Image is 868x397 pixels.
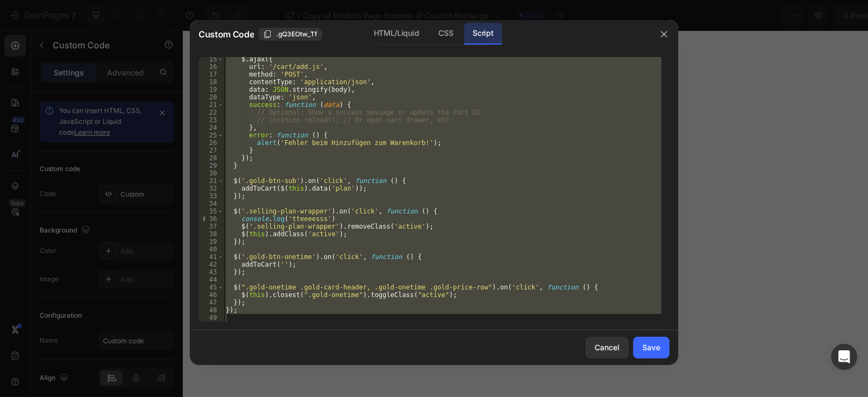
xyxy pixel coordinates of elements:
[199,276,224,283] div: 44
[199,101,224,109] div: 21
[199,185,224,192] div: 32
[199,162,224,169] div: 29
[258,28,322,41] button: .gQ3EOtw_Tf
[276,29,317,39] span: .gQ3EOtw_Tf
[199,314,224,322] div: 49
[199,238,224,245] div: 39
[199,147,224,154] div: 27
[199,245,224,253] div: 40
[199,177,224,185] div: 31
[199,306,224,314] div: 48
[595,342,620,353] div: Cancel
[199,139,224,147] div: 26
[199,223,224,230] div: 37
[199,299,224,306] div: 47
[199,200,224,207] div: 34
[199,207,224,215] div: 35
[633,337,669,358] button: Save
[199,253,224,261] div: 41
[199,124,224,131] div: 24
[199,109,224,116] div: 22
[199,291,224,299] div: 46
[199,93,224,101] div: 20
[199,230,224,238] div: 38
[365,23,427,45] div: HTML/Liquid
[585,337,629,358] button: Cancel
[199,55,224,63] div: 15
[199,86,224,93] div: 19
[199,261,224,268] div: 42
[199,116,224,124] div: 23
[642,342,660,353] div: Save
[199,268,224,276] div: 43
[199,28,254,41] span: Custom Code
[464,23,502,45] div: Script
[199,192,224,200] div: 33
[199,71,224,78] div: 17
[199,283,224,291] div: 45
[430,23,462,45] div: CSS
[199,78,224,86] div: 18
[199,63,224,71] div: 16
[831,344,857,370] div: Open Intercom Messenger
[199,169,224,177] div: 30
[199,131,224,139] div: 25
[199,154,224,162] div: 28
[199,215,224,223] div: 36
